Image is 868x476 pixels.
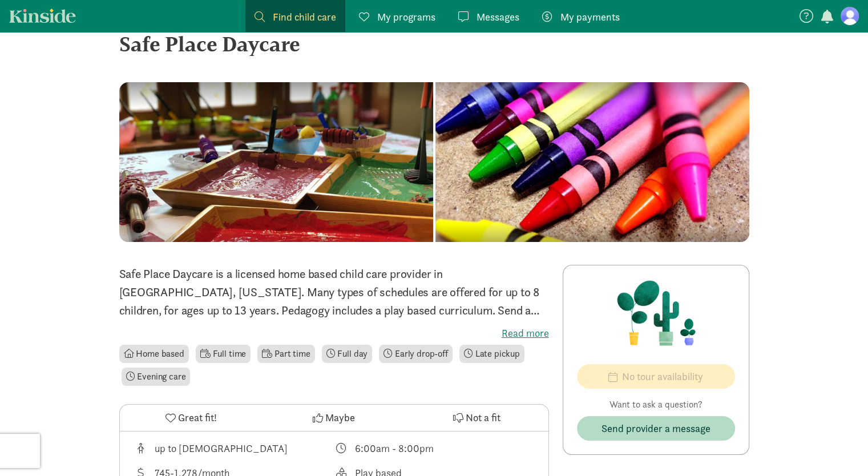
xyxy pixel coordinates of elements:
[273,9,336,25] span: Find child care
[119,326,549,340] label: Read more
[577,416,735,441] button: Send provider a message
[257,345,314,363] li: Part time
[405,405,548,431] button: Not a fit
[119,265,549,320] p: Safe Place Daycare is a licensed home based child care provider in [GEOGRAPHIC_DATA], [US_STATE]....
[196,345,251,363] li: Full time
[622,369,703,384] span: No tour availability
[155,441,288,456] div: up to [DEMOGRAPHIC_DATA]
[459,345,524,363] li: Late pickup
[263,405,405,431] button: Maybe
[122,368,191,386] li: Evening care
[325,410,355,425] span: Maybe
[577,364,735,389] button: No tour availability
[477,9,519,25] span: Messages
[322,345,373,363] li: Full day
[355,441,434,456] div: 6:00am - 8:00pm
[466,410,500,425] span: Not a fit
[134,441,334,456] div: Age range for children that this provider cares for
[9,9,76,23] a: Kinside
[577,398,735,412] p: Want to ask a question?
[377,9,435,25] span: My programs
[560,9,620,25] span: My payments
[178,410,217,425] span: Great fit!
[334,441,535,456] div: Class schedule
[379,345,453,363] li: Early drop-off
[601,421,710,436] span: Send provider a message
[120,405,263,431] button: Great fit!
[119,345,189,363] li: Home based
[119,29,749,59] div: Safe Place Daycare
